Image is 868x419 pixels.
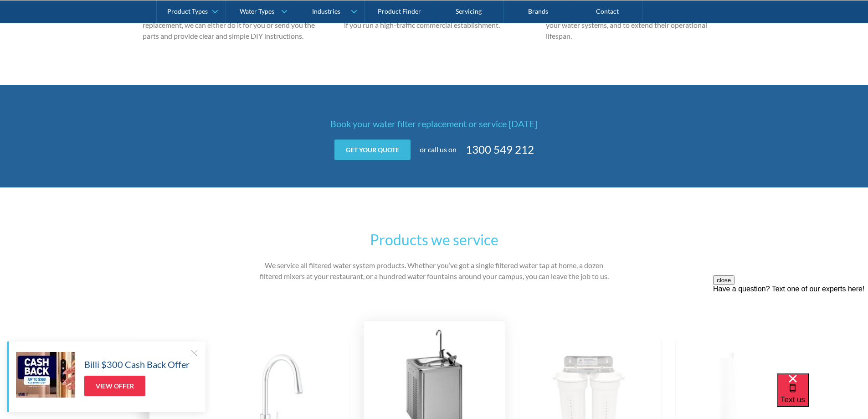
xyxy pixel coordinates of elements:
a: 1300 549 212 [466,141,534,158]
iframe: podium webchat widget bubble [777,373,868,419]
div: Industries [312,7,340,15]
h5: Billi $300 Cash Back Offer [84,357,190,371]
a: View Offer [84,376,145,396]
p: We service all filtered water system products. Whether you’ve got a single filtered water tap at ... [257,260,612,282]
a: Get your quote [334,140,411,160]
p: or call us on [420,144,457,155]
iframe: podium webchat widget prompt [713,275,868,385]
img: Billi $300 Cash Back Offer [16,352,75,398]
div: Product Types [167,7,208,15]
h2: Products we service [257,229,612,251]
h3: Book your water filter replacement or service [DATE] [257,117,612,130]
div: Water Types [240,7,274,15]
